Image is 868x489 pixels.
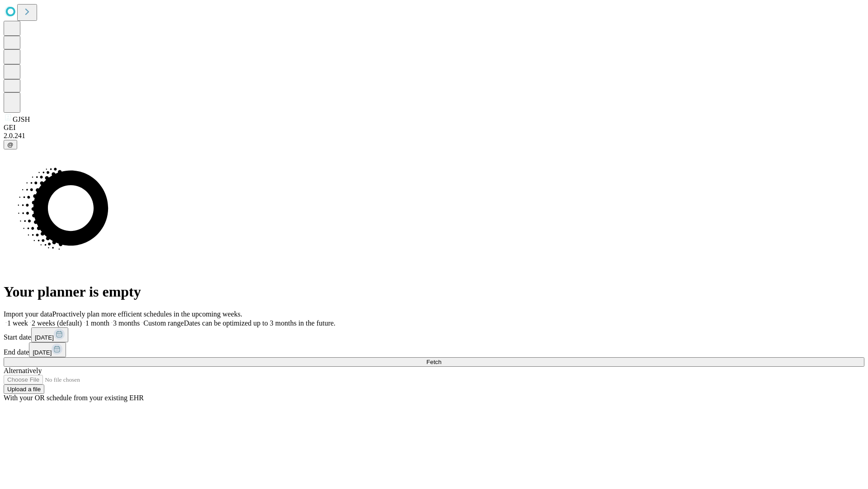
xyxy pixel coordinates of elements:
span: Fetch [426,359,441,365]
h1: Your planner is empty [4,283,864,300]
span: [DATE] [35,334,54,341]
button: @ [4,140,17,149]
button: [DATE] [29,342,66,357]
button: Upload a file [4,384,44,394]
span: 3 months [113,319,140,327]
span: Dates can be optimized up to 3 months in the future. [184,319,335,327]
button: [DATE] [31,327,68,342]
span: Alternatively [4,367,42,374]
span: Import your data [4,310,52,318]
div: End date [4,342,864,357]
span: 1 month [85,319,109,327]
span: Proactively plan more efficient schedules in the upcoming weeks. [52,310,242,318]
span: With your OR schedule from your existing EHR [4,394,144,402]
div: 2.0.241 [4,132,864,140]
div: GEI [4,124,864,132]
div: Start date [4,327,864,342]
span: @ [7,141,14,148]
span: 1 week [7,319,28,327]
span: GJSH [13,115,30,123]
button: Fetch [4,357,864,367]
span: 2 weeks (default) [32,319,82,327]
span: [DATE] [33,349,52,356]
span: Custom range [143,319,184,327]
